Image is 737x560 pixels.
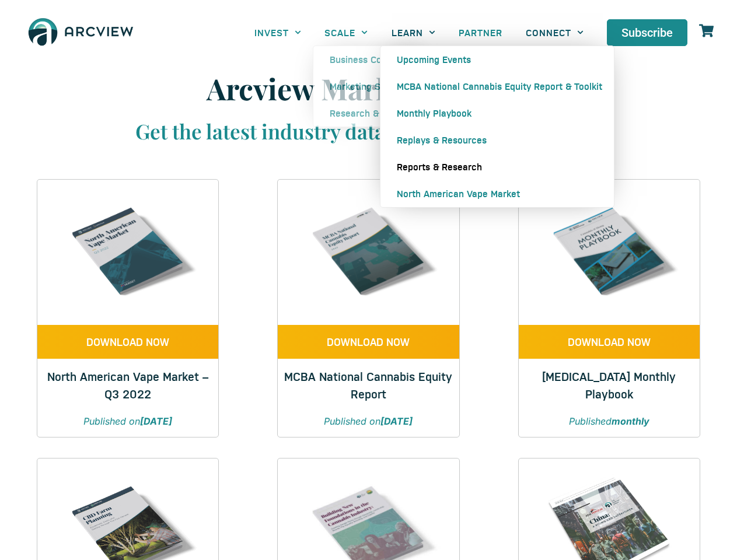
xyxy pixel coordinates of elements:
a: Marketing Services [313,73,427,100]
span: DOWNLOAD NOW [568,337,651,347]
a: Replays & Resources [380,127,614,153]
a: DOWNLOAD NOW [278,325,459,359]
ul: SCALE [313,45,428,127]
a: Reports & Research [380,153,614,180]
h3: Get the latest industry data to drive your decisions [54,118,684,145]
img: Cannabis & Hemp Monthly Playbook [537,180,682,324]
span: DOWNLOAD NOW [327,337,410,347]
img: Q3 2022 VAPE REPORT [55,180,200,324]
span: Subscribe [621,27,673,38]
p: Published on [49,414,207,428]
p: Published on [289,414,447,428]
a: North American Vape Market [380,180,614,207]
a: CONNECT [514,19,595,45]
a: Research & Insights [313,100,427,127]
strong: [DATE] [380,415,413,427]
a: Subscribe [607,19,687,46]
a: [MEDICAL_DATA] Monthly Playbook [542,368,676,401]
nav: Menu [243,19,595,45]
a: Business Consulting [313,46,427,73]
a: SCALE [313,19,379,45]
a: DOWNLOAD NOW [37,325,218,359]
a: North American Vape Market – Q3 2022 [47,368,208,401]
img: The Arcview Group [23,12,138,54]
h1: Arcview Market Reports [54,71,684,106]
a: INVEST [243,19,313,45]
ul: LEARN [380,45,614,208]
a: PARTNER [447,19,514,45]
a: Monthly Playbook [380,100,614,127]
strong: [DATE] [140,415,172,427]
a: Upcoming Events [380,46,614,73]
a: LEARN [380,19,447,45]
a: DOWNLOAD NOW [519,325,700,359]
span: DOWNLOAD NOW [86,337,169,347]
p: Published [530,414,688,428]
a: MCBA National Cannabis Equity Report [284,368,452,401]
strong: monthly [612,415,649,427]
a: MCBA National Cannabis Equity Report & Toolkit [380,73,614,100]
